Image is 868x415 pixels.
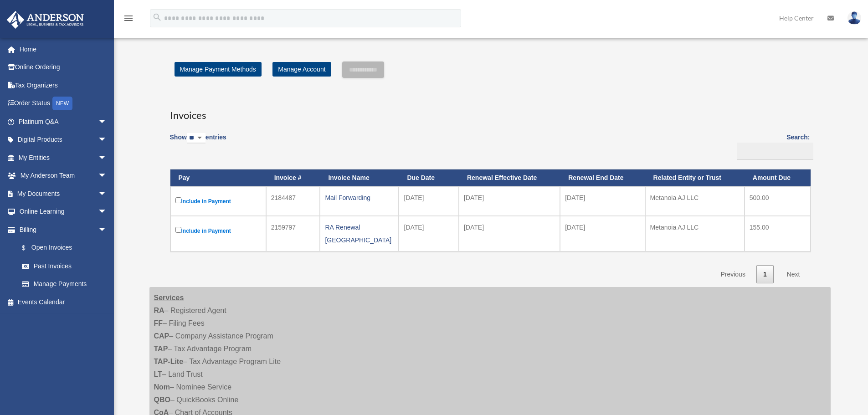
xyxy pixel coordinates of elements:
th: Related Entity or Trust: activate to sort column ascending [645,169,745,186]
td: [DATE] [560,216,645,251]
a: Billingarrow_drop_down [6,220,116,239]
label: Search: [734,132,810,160]
input: Include in Payment [175,197,181,203]
input: Search: [737,143,813,160]
td: 2159797 [266,216,320,251]
a: Digital Productsarrow_drop_down [6,131,121,149]
span: arrow_drop_down [98,220,116,239]
td: [DATE] [459,186,560,216]
a: Home [6,40,121,58]
label: Include in Payment [175,225,261,236]
a: Manage Payments [13,275,116,293]
strong: TAP-Lite [154,358,184,365]
img: Anderson Advisors Platinum Portal [4,11,87,29]
a: $Open Invoices [13,239,112,257]
i: menu [123,13,134,24]
h3: Invoices [170,100,810,123]
a: Platinum Q&Aarrow_drop_down [6,113,121,131]
a: Manage Payment Methods [175,62,262,77]
span: arrow_drop_down [98,113,116,131]
strong: RA [154,307,164,314]
th: Invoice #: activate to sort column ascending [266,169,320,186]
strong: TAP [154,345,168,353]
a: Previous [714,265,752,284]
span: arrow_drop_down [98,203,116,221]
div: Mail Forwarding [325,191,394,204]
label: Include in Payment [175,195,261,207]
span: arrow_drop_down [98,184,116,203]
td: [DATE] [399,216,459,251]
i: search [152,12,162,22]
a: Order StatusNEW [6,94,121,113]
a: menu [123,16,134,24]
strong: QBO [154,396,170,404]
label: Show entries [170,132,226,153]
span: arrow_drop_down [98,131,116,149]
a: Events Calendar [6,293,121,311]
a: Online Learningarrow_drop_down [6,203,121,221]
strong: Nom [154,383,170,391]
select: Showentries [187,133,205,143]
td: 2184487 [266,186,320,216]
th: Invoice Name: activate to sort column ascending [320,169,399,186]
strong: LT [154,370,162,378]
strong: FF [154,319,163,327]
strong: Services [154,294,184,302]
img: User Pic [847,11,861,25]
a: Online Ordering [6,58,121,77]
span: $ [27,242,31,254]
input: Include in Payment [175,227,181,233]
span: arrow_drop_down [98,149,116,167]
a: Manage Account [272,62,331,77]
td: 155.00 [745,216,811,251]
th: Amount Due: activate to sort column ascending [745,169,811,186]
td: [DATE] [560,186,645,216]
div: RA Renewal [GEOGRAPHIC_DATA] [325,221,394,246]
th: Renewal Effective Date: activate to sort column ascending [459,169,560,186]
a: My Entitiesarrow_drop_down [6,149,121,167]
a: Next [780,265,807,284]
th: Due Date: activate to sort column ascending [399,169,459,186]
span: arrow_drop_down [98,167,116,185]
td: [DATE] [399,186,459,216]
div: NEW [52,97,72,110]
td: Metanoia AJ LLC [645,186,745,216]
a: Tax Organizers [6,76,121,94]
td: [DATE] [459,216,560,251]
td: 500.00 [745,186,811,216]
strong: CAP [154,332,169,340]
td: Metanoia AJ LLC [645,216,745,251]
a: My Anderson Teamarrow_drop_down [6,167,121,185]
th: Pay: activate to sort column descending [170,169,266,186]
th: Renewal End Date: activate to sort column ascending [560,169,645,186]
a: My Documentsarrow_drop_down [6,184,121,203]
a: Past Invoices [13,257,116,275]
a: 1 [756,265,774,284]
